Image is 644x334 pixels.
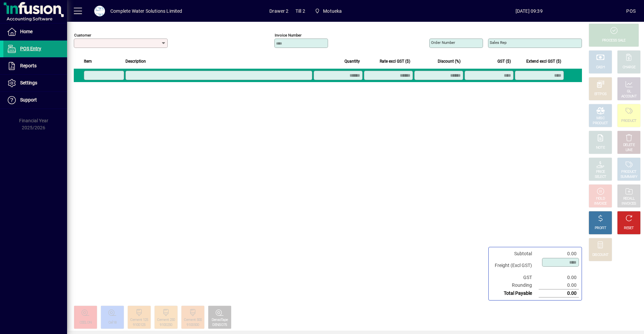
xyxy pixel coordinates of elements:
a: Support [3,92,67,109]
a: Settings [3,75,67,91]
div: 9100250 [160,323,172,328]
div: POS [626,6,636,16]
div: PROCESS SALE [602,38,626,43]
div: SELECT [595,175,606,180]
div: PRODUCT [621,119,636,124]
div: PRODUCT [593,121,608,126]
div: HOLD [596,196,605,201]
span: Motueka [323,6,342,16]
mat-label: Sales rep [490,40,506,45]
span: Support [20,97,37,103]
div: RESET [624,226,634,231]
div: CHARGE [623,65,636,70]
td: 0.00 [539,250,579,258]
div: CASH [596,65,605,70]
td: Subtotal [491,250,539,258]
td: 0.00 [539,274,579,281]
div: MISC [596,116,604,121]
div: CEELON [79,320,92,325]
span: Quantity [344,58,360,65]
div: ACCOUNT [621,94,637,99]
mat-label: Order number [431,40,455,45]
span: Settings [20,80,37,85]
div: PRICE [596,170,605,175]
div: DISCOUNT [592,253,608,258]
span: Motueka [312,5,345,17]
div: NOTE [596,145,605,150]
span: Discount (%) [438,58,461,65]
span: GST ($) [497,58,511,65]
div: PRODUCT [621,170,636,175]
span: Rate excl GST ($) [380,58,410,65]
div: 9100500 [186,323,199,328]
span: [DATE] 09:39 [432,6,626,16]
button: Profile [89,5,110,17]
div: DELETE [623,143,635,148]
span: Till 2 [296,6,305,16]
div: EFTPOS [594,92,607,97]
div: DENSO75 [212,323,227,328]
div: Cement 125 [130,318,148,323]
div: 9100125 [133,323,145,328]
span: Description [125,58,146,65]
td: Freight (Excl GST) [491,258,539,274]
div: SUMMARY [621,175,637,180]
div: Cement 500 [184,318,202,323]
a: Home [3,23,67,40]
span: Home [20,29,33,34]
span: Item [84,58,92,65]
td: 0.00 [539,289,579,297]
td: 0.00 [539,281,579,289]
span: Reports [20,63,37,68]
mat-label: Customer [74,33,91,38]
div: RECALL [623,196,635,201]
div: Cel18 [108,320,117,325]
div: Cement 250 [157,318,175,323]
div: INVOICE [594,201,606,206]
td: Rounding [491,281,539,289]
a: Reports [3,58,67,74]
div: GL [627,89,631,94]
div: PROFIT [595,226,606,231]
span: Drawer 2 [269,6,288,16]
div: INVOICES [622,201,636,206]
div: Complete Water Solutions Limited [110,6,182,16]
span: Extend excl GST ($) [526,58,561,65]
span: POS Entry [20,46,41,51]
div: DensoTape [212,318,228,323]
mat-label: Invoice number [275,33,302,38]
div: LINE [626,148,632,153]
td: Total Payable [491,289,539,297]
td: GST [491,274,539,281]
